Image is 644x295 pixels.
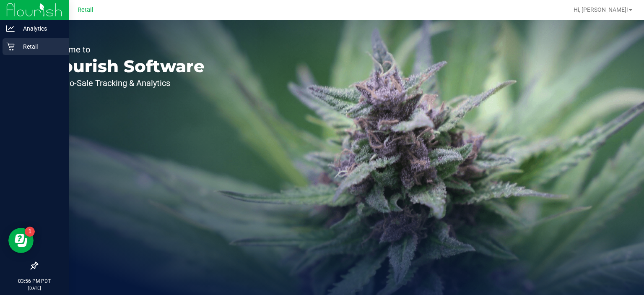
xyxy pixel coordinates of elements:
[78,6,93,13] span: Retail
[15,42,65,52] p: Retail
[574,6,628,13] span: Hi, [PERSON_NAME]!
[45,45,205,54] p: Welcome to
[4,277,65,285] p: 03:56 PM PDT
[4,285,65,291] p: [DATE]
[8,228,34,253] iframe: Resource center
[25,227,35,237] iframe: Resource center unread badge
[15,23,65,34] p: Analytics
[45,58,205,75] p: Flourish Software
[6,42,15,51] inline-svg: Retail
[6,24,15,33] inline-svg: Analytics
[45,79,205,87] p: Seed-to-Sale Tracking & Analytics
